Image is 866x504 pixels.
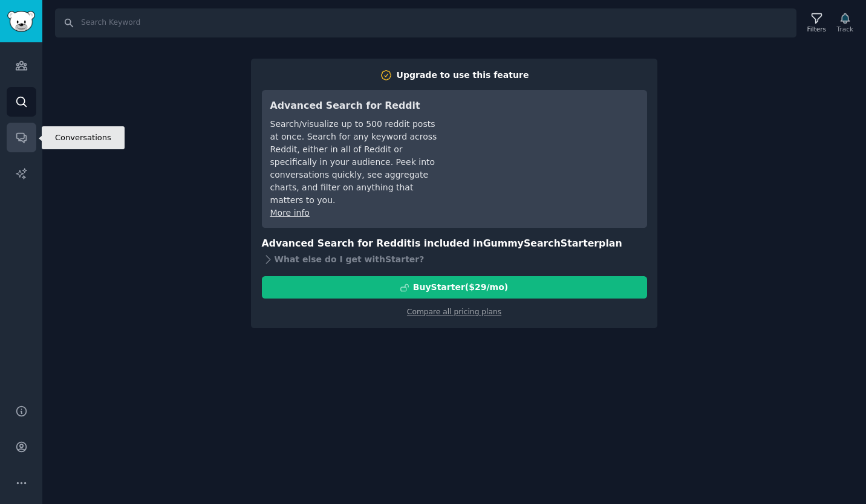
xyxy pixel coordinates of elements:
div: Filters [807,25,826,33]
a: Compare all pricing plans [407,308,501,316]
div: Upgrade to use this feature [397,69,529,82]
button: BuyStarter($29/mo) [262,276,647,299]
iframe: YouTube video player [457,99,639,189]
div: Buy Starter ($ 29 /mo ) [413,281,508,294]
div: Search/visualize up to 500 reddit posts at once. Search for any keyword across Reddit, either in ... [270,118,440,207]
h3: Advanced Search for Reddit is included in plan [262,236,647,251]
h3: Advanced Search for Reddit [270,99,440,114]
img: GummySearch logo [7,11,35,32]
a: More info [270,208,310,218]
span: GummySearch Starter [483,237,599,249]
div: What else do I get with Starter ? [262,251,647,268]
input: Search Keyword [55,8,796,37]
